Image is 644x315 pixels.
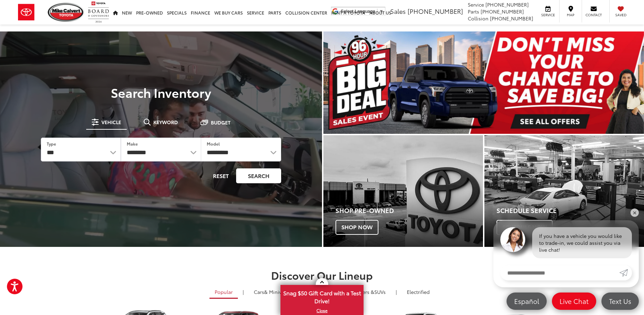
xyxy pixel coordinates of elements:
div: Toyota [323,135,483,247]
a: Electrified [402,286,435,298]
h4: Shop Pre-Owned [336,207,483,214]
a: Live Chat [552,293,596,310]
button: Reset [207,168,235,183]
span: [PHONE_NUMBER] [481,8,524,15]
span: Text Us [606,297,635,305]
h2: Discover Our Lineup [78,269,566,281]
div: Toyota [484,135,644,247]
span: Live Chat [556,297,592,305]
section: Carousel section with vehicle pictures - may contain disclaimers. [323,31,644,134]
img: Agent profile photo [500,227,525,252]
h3: Search Inventory [29,85,293,99]
span: Vehicle [101,120,121,124]
div: If you have a vehicle you would like to trade-in, we could assist you via live chat! [532,227,632,258]
a: Popular [209,286,238,299]
span: [PHONE_NUMBER] [485,1,529,8]
label: Model [207,141,220,147]
span: Service [540,12,556,17]
span: Keyword [153,120,178,124]
span: Snag $50 Gift Card with a Test Drive! [281,286,363,307]
li: | [394,288,399,295]
a: Text Us [601,293,639,310]
span: Contact [585,12,602,17]
img: Mike Calvert Toyota [48,3,84,22]
label: Type [47,141,56,147]
h4: Schedule Service [497,207,644,214]
span: [PHONE_NUMBER] [490,15,533,22]
label: Make [127,141,138,147]
button: Search [236,168,281,183]
img: Big Deal Sales Event [323,31,644,134]
a: Shop Pre-Owned Shop Now [323,135,483,247]
span: Budget [211,120,231,125]
span: [PHONE_NUMBER] [408,7,463,16]
input: Enter your message [500,265,619,280]
a: Schedule Service Schedule Now [484,135,644,247]
span: & Minivan [264,288,287,295]
span: Español [511,297,543,305]
span: Map [563,12,578,17]
li: | [241,288,245,295]
span: Collision [468,15,489,22]
a: Cars [249,286,293,298]
span: Shop Now [336,220,378,234]
span: Parts [468,8,479,15]
a: SUVs [339,286,391,298]
div: carousel slide number 1 of 1 [323,31,644,134]
a: Español [507,293,547,310]
span: Service [468,1,484,8]
a: Submit [619,265,632,280]
span: Saved [613,12,628,17]
span: Sales [390,7,406,16]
